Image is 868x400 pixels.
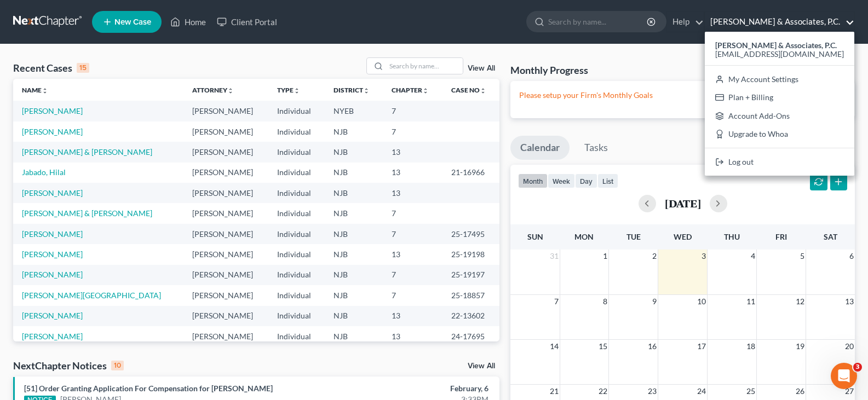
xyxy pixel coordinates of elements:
span: 17 [696,340,707,353]
div: Recent Cases [13,61,89,74]
td: NJB [325,224,383,244]
a: Log out [705,153,854,171]
span: Wed [674,232,692,241]
a: [PERSON_NAME] [22,127,83,136]
td: [PERSON_NAME] [183,142,268,162]
span: 25 [745,385,756,398]
span: 13 [844,295,855,308]
td: [PERSON_NAME] [183,121,268,142]
td: 13 [383,244,442,264]
div: 15 [77,63,89,73]
span: Tue [626,232,641,241]
a: [PERSON_NAME] [22,311,83,320]
a: View All [468,65,495,72]
td: 13 [383,142,442,162]
td: Individual [268,203,324,223]
a: [PERSON_NAME] & [PERSON_NAME] [22,208,152,218]
div: [PERSON_NAME] & Associates, P.C. [705,32,854,176]
span: Thu [724,232,740,241]
span: 15 [597,340,608,353]
td: NJB [325,121,383,142]
td: Individual [268,306,324,326]
a: [PERSON_NAME] [22,250,83,259]
a: Upgrade to Whoa [705,125,854,144]
span: 1 [602,250,608,263]
i: unfold_more [422,88,429,94]
span: 2 [651,250,658,263]
td: [PERSON_NAME] [183,203,268,223]
td: Individual [268,265,324,285]
td: [PERSON_NAME] [183,101,268,121]
span: 14 [549,340,560,353]
td: Individual [268,285,324,305]
td: NJB [325,203,383,223]
span: 23 [647,385,658,398]
a: Calendar [510,136,570,160]
span: 10 [696,295,707,308]
a: Home [165,12,211,32]
span: 6 [848,250,855,263]
td: NJB [325,285,383,305]
span: 26 [795,385,806,398]
span: 5 [799,250,806,263]
td: Individual [268,326,324,346]
input: Search by name... [386,58,463,74]
td: NJB [325,326,383,346]
span: 16 [647,340,658,353]
td: NJB [325,244,383,264]
td: Individual [268,163,324,183]
i: unfold_more [227,88,234,94]
h3: Monthly Progress [510,63,588,77]
span: 20 [844,340,855,353]
a: Account Add-Ons [705,107,854,125]
p: Please setup your Firm's Monthly Goals [519,90,846,101]
a: [PERSON_NAME][GEOGRAPHIC_DATA] [22,291,161,300]
span: 19 [795,340,806,353]
button: list [597,173,618,188]
td: 7 [383,121,442,142]
a: Help [667,12,704,32]
span: 18 [745,340,756,353]
td: NJB [325,265,383,285]
i: unfold_more [294,88,300,94]
i: unfold_more [480,88,486,94]
span: [EMAIL_ADDRESS][DOMAIN_NAME] [715,49,844,59]
a: Typeunfold_more [277,86,300,94]
i: unfold_more [42,88,48,94]
a: [PERSON_NAME] & Associates, P.C. [705,12,854,32]
td: [PERSON_NAME] [183,163,268,183]
i: unfold_more [363,88,370,94]
a: Tasks [574,136,618,160]
h2: [DATE] [665,198,701,209]
td: [PERSON_NAME] [183,244,268,264]
a: Jabado, Hilal [22,167,66,177]
span: 4 [750,250,756,263]
a: View All [468,362,495,370]
span: 31 [549,250,560,263]
td: 25-19198 [442,244,499,264]
td: [PERSON_NAME] [183,183,268,203]
td: Individual [268,183,324,203]
a: [PERSON_NAME] [22,332,83,341]
td: 25-18857 [442,285,499,305]
strong: [PERSON_NAME] & Associates, P.C. [715,40,837,50]
span: New Case [114,18,151,26]
td: 7 [383,203,442,223]
td: 25-19197 [442,265,499,285]
td: 7 [383,285,442,305]
td: 13 [383,163,442,183]
a: Districtunfold_more [334,86,370,94]
button: week [548,173,575,188]
button: day [575,173,597,188]
span: 9 [651,295,658,308]
div: NextChapter Notices [13,359,124,372]
td: 13 [383,326,442,346]
td: 7 [383,224,442,244]
td: Individual [268,101,324,121]
span: 27 [844,385,855,398]
a: Attorneyunfold_more [192,86,234,94]
td: NJB [325,163,383,183]
a: [PERSON_NAME] [22,229,83,239]
td: 7 [383,101,442,121]
input: Search by name... [548,11,648,32]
